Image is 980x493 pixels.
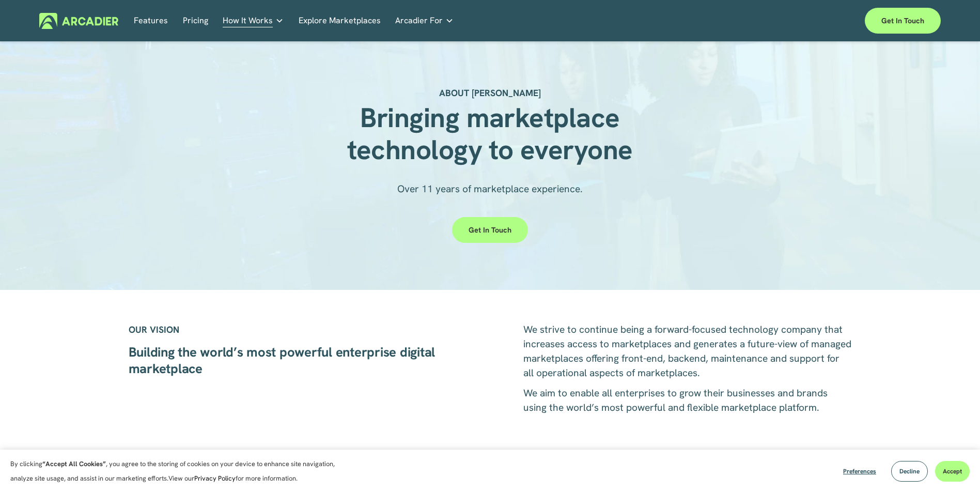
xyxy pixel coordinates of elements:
button: Preferences [835,461,884,482]
span: Arcadier For [395,13,443,28]
a: Features [134,13,168,29]
a: folder dropdown [395,13,454,29]
a: folder dropdown [223,13,284,29]
a: Privacy Policy [194,474,236,483]
span: Decline [899,467,920,475]
span: How It Works [223,13,273,28]
strong: OUR VISION [129,323,179,335]
a: Get in touch [865,8,941,34]
span: Preferences [843,467,876,475]
strong: “Accept All Cookies” [42,459,106,468]
span: Accept [943,467,962,475]
img: Arcadier [39,13,118,29]
span: We strive to continue being a forward-focused technology company that increases access to marketp... [523,323,854,379]
p: By clicking , you agree to the storing of cookies on your device to enhance site navigation, anal... [10,457,346,486]
a: Explore Marketplaces [299,13,381,29]
button: Decline [891,461,928,482]
span: Over 11 years of marketplace experience. [397,182,583,195]
strong: Bringing marketplace technology to everyone [347,100,632,167]
button: Accept [935,461,970,482]
span: We aim to enable all enterprises to grow their businesses and brands using the world’s most power... [523,387,830,414]
strong: ABOUT [PERSON_NAME] [439,87,541,99]
strong: Building the world’s most powerful enterprise digital marketplace [129,343,439,377]
a: Pricing [183,13,208,29]
a: Get in touch [452,217,528,243]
